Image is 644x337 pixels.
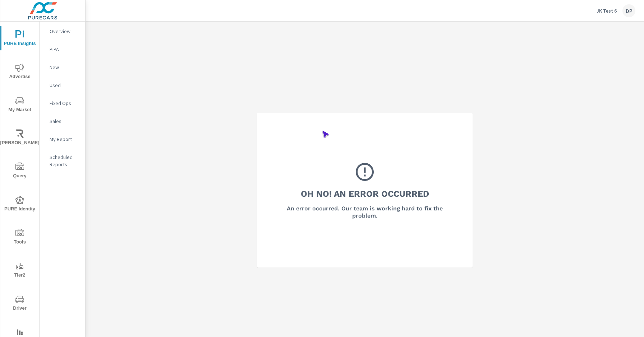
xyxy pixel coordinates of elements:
div: My Report [40,134,85,145]
p: JK Test 6 [597,8,617,14]
span: Query [3,163,37,180]
p: My Report [50,136,79,143]
span: My Market [3,96,37,114]
span: Advertise [3,63,37,81]
div: Overview [40,26,85,37]
span: Driver [3,295,37,313]
div: New [40,62,85,73]
span: Tier2 [3,262,37,279]
span: Tools [3,229,37,246]
div: Scheduled Reports [40,152,85,170]
p: Used [50,82,79,89]
p: Overview [50,28,79,35]
h3: Oh No! An Error Occurred [301,188,429,200]
p: Fixed Ops [50,100,79,107]
p: Sales [50,118,79,125]
div: Used [40,80,85,91]
p: New [50,64,79,71]
span: PURE Insights [3,30,37,48]
p: Scheduled Reports [50,154,79,168]
span: PURE Identity [3,196,37,213]
h6: An error occurred. Our team is working hard to fix the problem. [276,205,453,219]
div: Sales [40,116,85,127]
div: PIPA [40,44,85,55]
span: [PERSON_NAME] [3,129,37,147]
div: Fixed Ops [40,98,85,109]
div: DP [622,4,635,17]
p: PIPA [50,46,79,53]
